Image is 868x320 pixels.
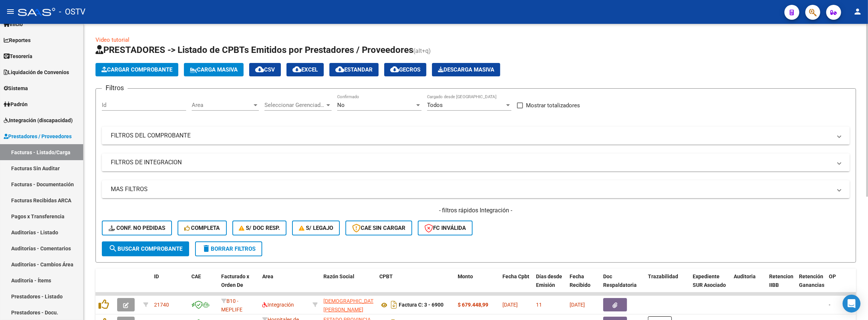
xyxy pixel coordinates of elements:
[102,127,850,145] mat-expansion-panel-header: FILTROS DEL COMPROBANTE
[502,302,518,308] span: [DATE]
[379,273,393,279] span: CPBT
[184,225,220,231] span: Completa
[4,84,28,92] span: Sistema
[255,66,275,73] span: CSV
[109,225,165,231] span: Conf. no pedidas
[731,269,766,301] datatable-header-cell: Auditoria
[239,225,280,231] span: S/ Doc Resp.
[202,244,211,253] mat-icon: delete
[413,47,431,54] span: (alt+q)
[286,63,324,76] button: EXCEL
[352,225,405,231] span: CAE SIN CARGAR
[734,273,756,279] span: Auditoria
[109,245,182,252] span: Buscar Comprobante
[390,65,399,74] mat-icon: cloud_download
[59,4,85,20] span: - OSTV
[390,66,420,73] span: Gecros
[195,241,262,256] button: Borrar Filtros
[232,221,287,235] button: S/ Doc Resp.
[499,269,533,301] datatable-header-cell: Fecha Cpbt
[292,221,340,235] button: S/ legajo
[458,302,488,308] strong: $ 679.448,99
[111,158,832,167] mat-panel-title: FILTROS DE INTEGRACION
[95,63,178,76] button: Cargar Comprobante
[432,63,500,76] app-download-masive: Descarga masiva de comprobantes (adjuntos)
[218,269,259,301] datatable-header-cell: Facturado x Orden De
[418,221,473,235] button: FC Inválida
[4,36,31,44] span: Reportes
[648,273,678,279] span: Trazabilidad
[262,273,273,279] span: Area
[853,7,862,16] mat-icon: person
[102,206,850,215] h4: - filtros rápidos Integración -
[202,245,256,252] span: Borrar Filtros
[533,269,567,301] datatable-header-cell: Días desde Emisión
[4,52,32,60] span: Tesorería
[693,273,726,288] span: Expediente SUR Asociado
[843,295,861,313] div: Open Intercom Messenger
[102,83,128,93] h3: Filtros
[455,269,499,301] datatable-header-cell: Monto
[335,66,373,73] span: Estandar
[101,66,172,73] span: Cargar Comprobante
[567,269,600,301] datatable-header-cell: Fecha Recibido
[796,269,826,301] datatable-header-cell: Retención Ganancias
[191,273,201,279] span: CAE
[389,299,399,311] i: Descargar documento
[255,65,264,74] mat-icon: cloud_download
[536,302,542,308] span: 11
[645,269,690,301] datatable-header-cell: Trazabilidad
[829,302,830,308] span: -
[102,241,189,256] button: Buscar Comprobante
[111,132,832,140] mat-panel-title: FILTROS DEL COMPROBANTE
[536,273,562,288] span: Días desde Emisión
[329,63,379,76] button: Estandar
[376,269,455,301] datatable-header-cell: CPBT
[458,273,473,279] span: Monto
[102,180,850,198] mat-expansion-panel-header: MAS FILTROS
[769,273,793,288] span: Retencion IIBB
[323,297,373,313] div: 27059495653
[151,269,188,301] datatable-header-cell: ID
[102,221,172,235] button: Conf. no pedidas
[95,37,129,43] a: Video tutorial
[438,66,494,73] span: Descarga Masiva
[109,244,117,253] mat-icon: search
[4,20,23,28] span: Inicio
[323,298,378,313] span: [DEMOGRAPHIC_DATA] [PERSON_NAME]
[337,102,345,108] span: No
[178,221,227,235] button: Completa
[829,273,836,279] span: OP
[190,66,238,73] span: Carga Masiva
[154,273,159,279] span: ID
[249,63,281,76] button: CSV
[4,132,72,140] span: Prestadores / Proveedores
[335,65,344,74] mat-icon: cloud_download
[192,102,252,108] span: Area
[690,269,731,301] datatable-header-cell: Expediente SUR Asociado
[799,273,824,288] span: Retención Ganancias
[188,269,218,301] datatable-header-cell: CAE
[766,269,796,301] datatable-header-cell: Retencion IIBB
[323,273,354,279] span: Razón Social
[526,101,580,110] span: Mostrar totalizadores
[427,102,443,108] span: Todos
[4,68,69,76] span: Liquidación de Convenios
[4,116,73,124] span: Integración (discapacidad)
[826,269,856,301] datatable-header-cell: OP
[600,269,645,301] datatable-header-cell: Doc Respaldatoria
[262,302,294,308] span: Integración
[345,221,412,235] button: CAE SIN CARGAR
[4,100,28,108] span: Padrón
[502,273,529,279] span: Fecha Cpbt
[570,273,590,288] span: Fecha Recibido
[154,302,169,308] span: 21740
[264,102,325,108] span: Seleccionar Gerenciador
[95,45,413,55] span: PRESTADORES -> Listado de CPBTs Emitidos por Prestadores / Proveedores
[320,269,376,301] datatable-header-cell: Razón Social
[432,63,500,76] button: Descarga Masiva
[292,65,301,74] mat-icon: cloud_download
[570,302,585,308] span: [DATE]
[221,273,249,288] span: Facturado x Orden De
[424,225,466,231] span: FC Inválida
